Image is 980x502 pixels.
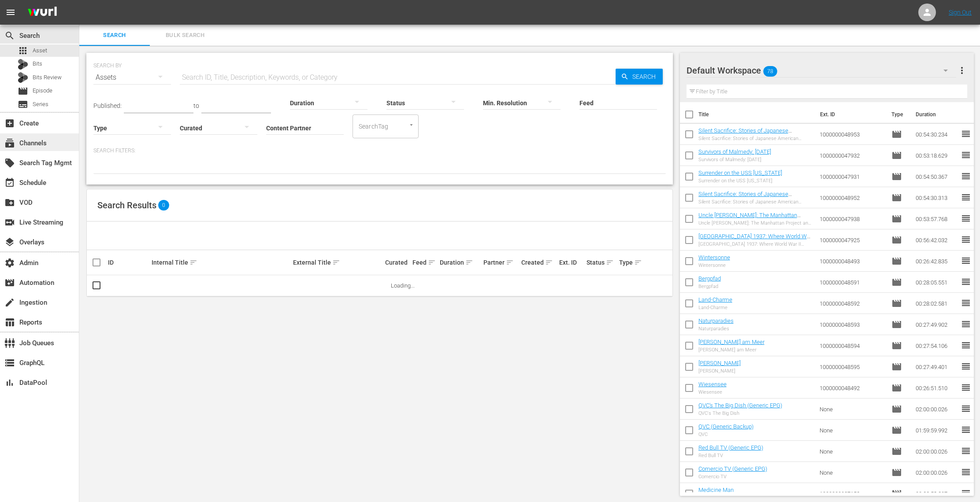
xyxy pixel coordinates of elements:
[912,124,961,145] td: 00:54:30.234
[506,258,514,266] span: sort
[816,399,888,420] td: None
[4,177,15,188] span: Schedule
[891,340,902,351] span: Episode
[698,317,734,324] a: Naturparadies
[816,145,888,166] td: 1000000047932
[93,102,122,109] span: Published:
[912,272,961,293] td: 00:28:05.551
[891,235,902,245] span: Episode
[4,138,15,148] span: subscriptions
[698,402,782,409] a: QVC's The Big Dish (Generic EPG)
[698,453,763,458] div: Red Bull TV
[698,275,721,282] a: Bergpfad
[816,272,888,293] td: 1000000048591
[961,234,971,245] span: reorder
[4,217,15,228] span: Live Streaming
[193,102,199,109] span: to
[698,423,754,430] a: QVC (Generic Backup)
[816,356,888,377] td: 1000000048595
[4,317,15,328] span: Reports
[816,208,888,229] td: 1000000047938
[483,257,519,268] div: Partner
[698,170,782,176] a: Surrender on the USS [US_STATE]
[912,399,961,420] td: 02:00:00.026
[957,65,967,76] span: more_vert
[816,441,888,462] td: None
[4,197,15,208] span: VOD
[961,382,971,393] span: reorder
[698,296,732,303] a: Land-Charme
[698,465,767,472] a: Comercio TV (Generic EPG)
[698,157,771,162] div: Survivors of Malmedy: [DATE]
[816,420,888,441] td: None
[816,124,888,145] td: 1000000048953
[698,241,813,247] div: [GEOGRAPHIC_DATA] 1937: Where World War II Began
[961,213,971,224] span: reorder
[698,326,734,332] div: Naturparadies
[891,446,902,457] span: Episode
[698,220,813,226] div: Uncle [PERSON_NAME]: The Manhattan Project and Beyond
[152,257,290,268] div: Internal Title
[97,200,156,210] span: Search Results
[961,171,971,181] span: reorder
[912,293,961,314] td: 00:28:02.581
[698,127,792,140] a: Silent Sacrifice: Stories of Japanese American Incarceration - Part 2
[93,147,666,155] p: Search Filters:
[816,229,888,251] td: 1000000047925
[961,319,971,329] span: reorder
[949,9,972,16] a: Sign Out
[961,403,971,414] span: reorder
[412,257,437,268] div: Feed
[332,258,340,266] span: sort
[698,102,815,127] th: Title
[33,46,47,55] span: Asset
[816,335,888,356] td: 1000000048594
[559,259,584,266] div: Ext. ID
[4,30,15,41] span: Search
[891,171,902,182] span: Episode
[912,251,961,272] td: 00:26:42.835
[961,446,971,456] span: reorder
[385,259,410,266] div: Curated
[957,60,967,81] button: more_vert
[4,277,15,288] span: Automation
[816,314,888,335] td: 1000000048593
[4,358,15,368] span: GraphQL
[891,298,902,309] span: Episode
[891,488,902,499] span: Episode
[698,368,741,374] div: [PERSON_NAME]
[85,30,145,41] span: Search
[18,45,28,56] span: Asset
[4,237,15,247] span: Overlays
[912,441,961,462] td: 02:00:00.026
[912,187,961,208] td: 00:54:30.313
[961,150,971,160] span: reorder
[891,383,902,393] span: Episode
[961,129,971,139] span: reorder
[440,257,481,268] div: Duration
[910,102,963,127] th: Duration
[189,258,197,266] span: sort
[891,404,902,414] span: Episode
[961,255,971,266] span: reorder
[698,148,771,155] a: Survivors of Malmedy: [DATE]
[4,338,15,348] span: Job Queues
[698,305,732,310] div: Land-Charme
[465,258,473,266] span: sort
[606,258,614,266] span: sort
[891,150,902,161] span: Episode
[961,298,971,308] span: reorder
[4,158,15,168] span: Search Tag Mgmt
[587,257,616,268] div: Status
[5,7,16,18] span: menu
[961,488,971,498] span: reorder
[891,277,902,288] span: Episode
[158,200,169,210] span: 0
[108,259,149,266] div: ID
[891,467,902,478] span: Episode
[912,335,961,356] td: 00:27:54.106
[698,254,730,261] a: Wintersonne
[912,377,961,399] td: 00:26:51.510
[816,187,888,208] td: 1000000048952
[891,192,902,203] span: Episode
